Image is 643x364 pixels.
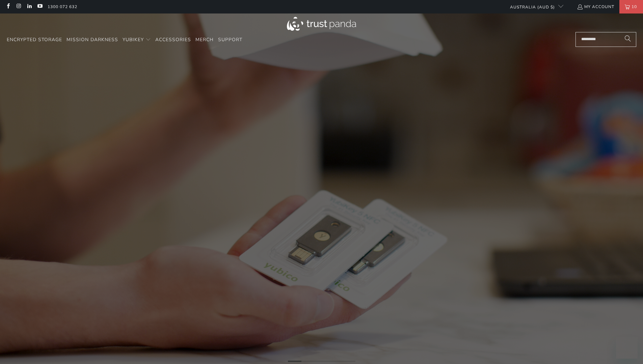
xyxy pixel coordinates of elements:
[288,361,301,362] li: Page dot 1
[616,337,638,359] iframe: Button to launch messaging window
[37,4,43,9] a: Trust Panda Australia on YouTube
[5,4,11,9] a: Trust Panda Australia on Facebook
[123,32,151,48] summary: YubiKey
[7,32,62,48] a: Encrypted Storage
[155,36,191,43] span: Accessories
[195,32,214,48] a: Merch
[218,32,242,48] a: Support
[315,361,328,362] li: Page dot 3
[26,4,32,9] a: Trust Panda Australia on LinkedIn
[342,361,355,362] li: Page dot 5
[577,3,614,10] a: My Account
[218,36,242,43] span: Support
[123,36,144,43] span: YubiKey
[287,17,356,31] img: Trust Panda Australia
[155,32,191,48] a: Accessories
[66,32,118,48] a: Mission Darkness
[328,361,342,362] li: Page dot 4
[619,32,636,47] button: Search
[301,361,315,362] li: Page dot 2
[7,36,62,43] span: Encrypted Storage
[16,4,21,9] a: Trust Panda Australia on Instagram
[195,36,214,43] span: Merch
[66,36,118,43] span: Mission Darkness
[7,32,242,48] nav: Translation missing: en.navigation.header.main_nav
[48,3,77,10] a: 1300 072 632
[575,32,636,47] input: Search...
